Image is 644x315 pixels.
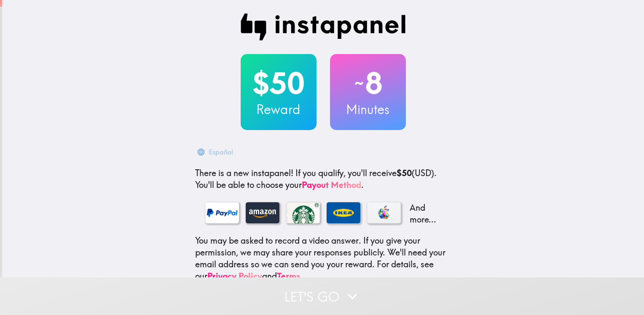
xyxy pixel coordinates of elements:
img: Instapanel [241,14,406,41]
a: Privacy Policy [207,271,262,281]
h2: 8 [330,66,406,100]
p: And more... [408,202,441,225]
span: There is a new instapanel! [195,168,293,178]
p: You may be asked to record a video answer. If you give your permission, we may share your respons... [195,235,451,282]
a: Payout Method [302,179,361,190]
span: ~ [353,71,365,96]
p: If you qualify, you'll receive (USD) . You'll be able to choose your . [195,167,451,191]
div: Español [209,146,233,158]
h2: $50 [241,66,317,100]
a: Terms [277,271,301,281]
h3: Minutes [330,100,406,118]
h3: Reward [241,100,317,118]
b: $50 [397,168,412,178]
button: Español [195,144,236,160]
